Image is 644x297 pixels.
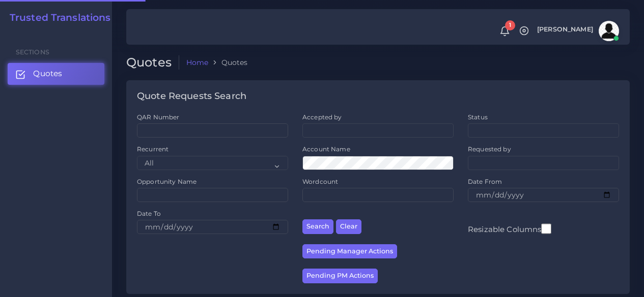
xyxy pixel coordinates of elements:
span: Quotes [33,68,62,79]
a: [PERSON_NAME]avatar [532,21,623,41]
label: Opportunity Name [137,177,197,186]
span: Sections [16,48,49,56]
label: Recurrent [137,145,169,153]
input: Resizable Columns [541,222,551,235]
label: Resizable Columns [468,222,551,235]
li: Quotes [208,57,247,68]
label: Accepted by [302,113,342,121]
label: Requested by [468,145,511,153]
button: Pending Manager Actions [302,244,397,259]
label: Account Name [302,145,350,153]
label: Status [468,113,488,121]
span: 1 [505,20,515,30]
button: Clear [336,219,361,234]
h2: Quotes [126,55,179,70]
label: Wordcount [302,177,338,186]
button: Search [302,219,333,234]
h4: Quote Requests Search [137,91,246,102]
a: Home [186,57,209,68]
a: Trusted Translations [3,12,111,24]
img: avatar [599,21,619,41]
a: 1 [496,26,514,37]
label: Date From [468,177,502,186]
label: QAR Number [137,113,179,121]
a: Quotes [8,63,104,84]
label: Date To [137,209,161,218]
span: [PERSON_NAME] [537,26,593,33]
button: Pending PM Actions [302,269,378,283]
